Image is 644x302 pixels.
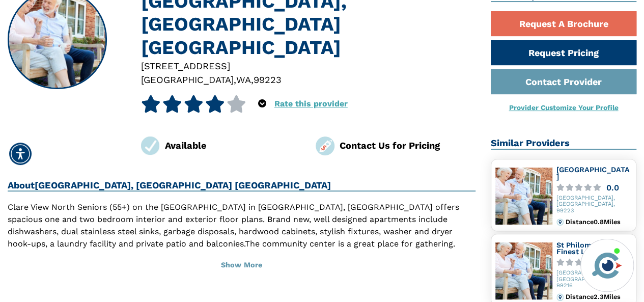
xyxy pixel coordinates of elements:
[442,95,634,233] iframe: iframe
[556,293,564,300] img: distance.svg
[8,201,475,299] p: Clare View North Seniors (55+) on the [GEOGRAPHIC_DATA] in [GEOGRAPHIC_DATA], [GEOGRAPHIC_DATA] o...
[556,259,632,266] a: 0.0
[254,73,282,87] div: 99223
[234,74,236,85] span: ,
[491,40,636,65] a: Request Pricing
[9,143,32,165] div: Accessibility Menu
[141,59,475,73] div: [STREET_ADDRESS]
[8,254,475,277] button: Show More
[236,74,251,85] span: WA
[556,270,632,289] div: [GEOGRAPHIC_DATA], [GEOGRAPHIC_DATA], 99216
[274,99,348,108] a: Rate this provider
[491,69,636,94] a: Contact Provider
[141,74,234,85] span: [GEOGRAPHIC_DATA]
[251,74,254,85] span: ,
[8,180,475,192] h2: About [GEOGRAPHIC_DATA], [GEOGRAPHIC_DATA] [GEOGRAPHIC_DATA]
[340,139,475,152] div: Contact Us for Pricing
[556,241,610,256] a: St Philomena's Finest LLC
[165,139,301,152] div: Available
[258,95,266,113] div: Popover trigger
[566,293,632,300] div: Distance 2.3 Miles
[590,248,624,283] img: avatar
[491,11,636,36] a: Request A Brochure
